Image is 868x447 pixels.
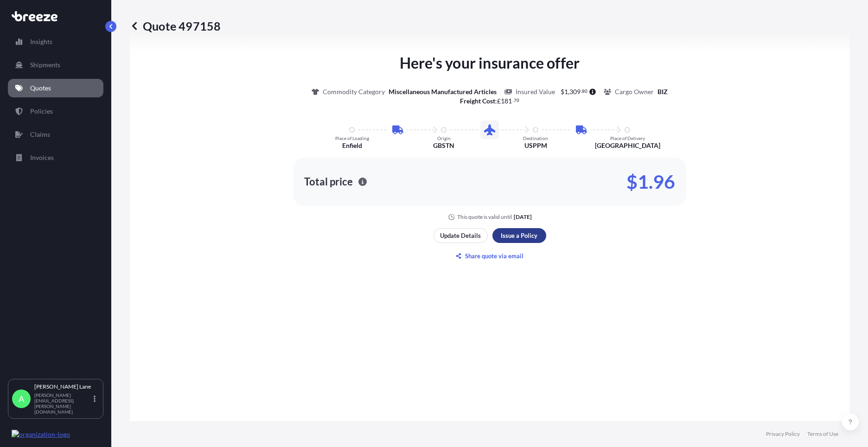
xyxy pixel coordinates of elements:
[497,98,501,104] span: £
[512,99,513,102] span: .
[389,87,497,96] p: Miscellaneous Manufactured Articles
[30,60,60,70] p: Shipments
[342,141,362,150] p: Enfield
[568,89,569,95] span: ,
[30,37,52,46] p: Insights
[437,135,451,141] p: Origin
[8,125,103,144] a: Claims
[514,213,532,221] p: [DATE]
[516,87,555,96] p: Insured Value
[434,249,546,263] button: Share quote via email
[8,102,103,121] a: Policies
[492,228,546,243] button: Issue a Policy
[433,141,454,150] p: GBSTN
[615,87,654,96] p: Cargo Owner
[501,98,512,104] span: 181
[460,96,519,106] p: :
[569,89,581,95] span: 309
[465,251,523,261] p: Share quote via email
[561,89,564,95] span: $
[8,56,103,74] a: Shipments
[8,148,103,167] a: Invoices
[564,89,568,95] span: 1
[610,135,645,141] p: Place of Delivery
[766,430,800,438] a: Privacy Policy
[807,430,838,438] a: Terms of Use
[524,141,547,150] p: USPPM
[514,99,519,102] span: 70
[523,135,548,141] p: Destination
[657,87,668,96] p: BIZ
[626,174,675,189] p: $1.96
[457,213,512,221] p: This quote is valid until
[581,89,582,93] span: .
[434,228,488,243] button: Update Details
[12,430,70,439] img: organization-logo
[30,107,53,116] p: Policies
[8,32,103,51] a: Insights
[582,89,587,93] span: 80
[501,231,537,240] p: Issue a Policy
[400,52,580,74] p: Here's your insurance offer
[34,392,92,415] p: [PERSON_NAME][EMAIL_ADDRESS][PERSON_NAME][DOMAIN_NAME]
[304,177,353,186] p: Total price
[8,79,103,97] a: Quotes
[440,231,481,240] p: Update Details
[30,130,50,139] p: Claims
[19,394,24,403] span: A
[595,141,660,150] p: [GEOGRAPHIC_DATA]
[460,97,495,105] b: Freight Cost
[30,153,54,162] p: Invoices
[335,135,369,141] p: Place of Loading
[323,87,385,96] p: Commodity Category
[34,383,92,390] p: [PERSON_NAME] Lane
[130,19,221,33] p: Quote 497158
[30,83,51,93] p: Quotes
